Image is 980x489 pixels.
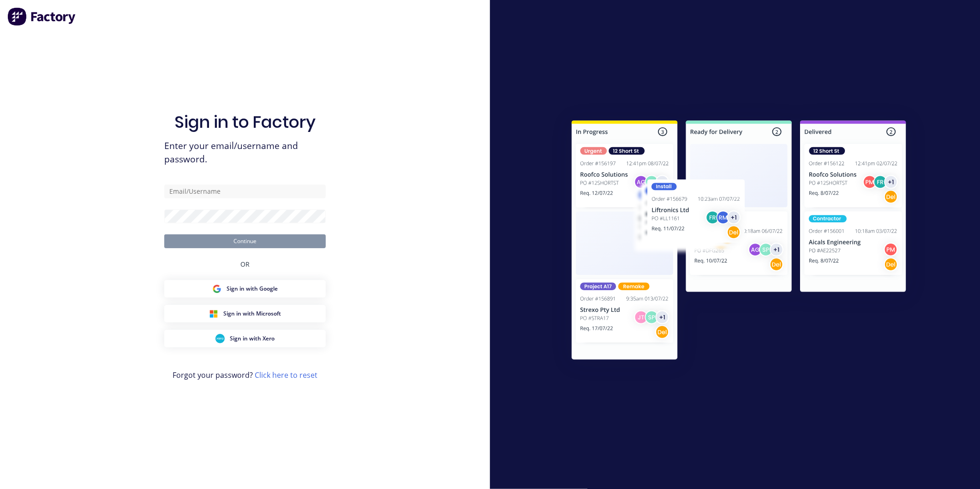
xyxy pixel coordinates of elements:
button: Microsoft Sign inSign in with Microsoft [164,305,326,322]
img: Microsoft Sign in [209,309,218,318]
input: Email/Username [164,185,326,198]
span: Forgot your password? [173,370,317,381]
span: Enter your email/username and password. [164,139,326,166]
img: Factory [7,7,77,26]
button: Google Sign inSign in with Google [164,280,326,298]
img: Xero Sign in [215,334,225,343]
a: Click here to reset [255,370,317,380]
span: Sign in with Xero [230,334,275,343]
span: Sign in with Google [227,285,278,293]
div: OR [240,248,250,280]
span: Sign in with Microsoft [224,310,281,318]
img: Google Sign in [212,284,221,293]
img: Sign in [551,102,926,382]
h1: Sign in to Factory [174,112,316,132]
button: Xero Sign inSign in with Xero [164,330,326,347]
button: Continue [164,234,326,248]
